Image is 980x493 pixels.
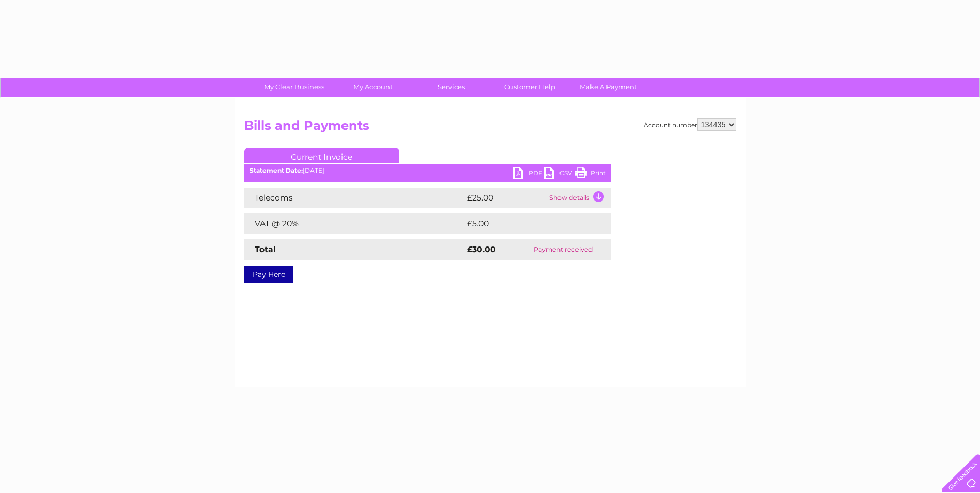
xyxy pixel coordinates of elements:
a: Pay Here [244,266,293,283]
div: [DATE] [244,167,611,174]
td: £25.00 [464,188,547,208]
div: Account number [644,118,736,131]
a: My Account [330,78,415,97]
a: PDF [513,167,544,182]
b: Statement Date: [250,166,303,174]
a: Print [575,167,606,182]
td: VAT @ 20% [244,213,464,234]
td: £5.00 [464,213,587,234]
a: Services [409,78,494,97]
td: Show details [547,188,611,208]
a: CSV [544,167,575,182]
strong: £30.00 [467,244,496,254]
td: Telecoms [244,188,464,208]
td: Payment received [515,239,611,260]
h2: Bills and Payments [244,118,736,138]
a: Current Invoice [244,148,399,163]
a: Make A Payment [566,78,651,97]
a: Customer Help [487,78,572,97]
a: My Clear Business [252,78,337,97]
strong: Total [255,244,276,254]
